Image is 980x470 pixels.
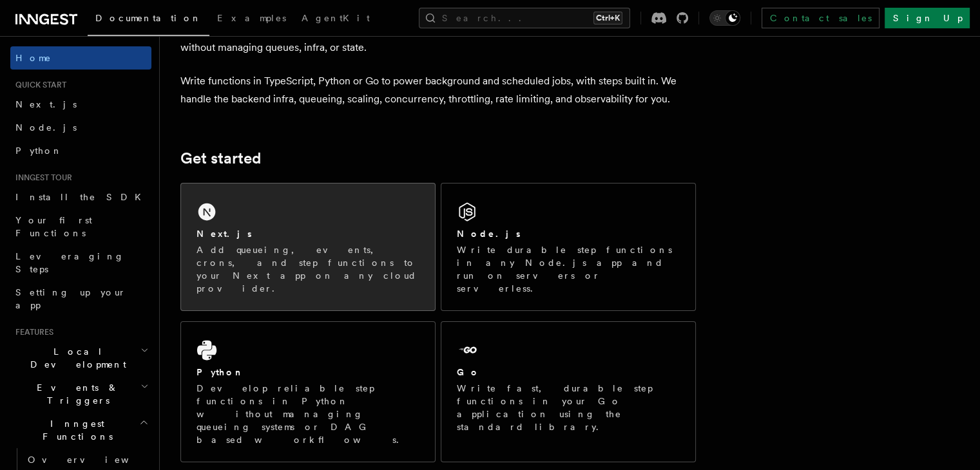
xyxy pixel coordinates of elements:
button: Inngest Functions [10,412,151,448]
button: Local Development [10,340,151,376]
kbd: Ctrl+K [593,12,622,24]
p: Write fast, durable step functions in your Go application using the standard library. [457,382,680,433]
p: Add queueing, events, crons, and step functions to your Next app on any cloud provider. [197,243,419,295]
a: AgentKit [294,4,378,35]
a: Examples [209,4,294,35]
a: Setting up your app [10,281,151,317]
h2: Python [197,366,244,379]
p: Inngest is an event-driven durable execution platform that allows you to run fast, reliable code ... [180,21,696,57]
button: Search...Ctrl+K [419,8,630,28]
span: Inngest Functions [10,417,139,443]
h2: Node.js [457,227,521,240]
a: Contact sales [762,8,879,28]
a: Your first Functions [10,209,151,245]
a: PythonDevelop reliable step functions in Python without managing queueing systems or DAG based wo... [180,321,436,462]
span: Events & Triggers [10,381,140,407]
span: Inngest tour [10,173,72,183]
span: Documentation [95,13,202,23]
a: Next.js [10,93,151,116]
p: Write durable step functions in any Node.js app and run on servers or serverless. [457,243,680,295]
span: Local Development [10,345,140,371]
a: Install the SDK [10,185,151,209]
span: Home [15,52,52,64]
button: Events & Triggers [10,376,151,412]
span: Examples [217,13,286,23]
h2: Next.js [197,227,252,240]
a: Get started [180,149,261,167]
a: Sign Up [885,8,970,28]
a: Home [10,46,151,70]
span: Overview [28,455,160,465]
a: Documentation [88,4,209,36]
span: Features [10,327,53,337]
span: Setting up your app [15,287,126,310]
span: Python [15,146,62,156]
button: Toggle dark mode [709,10,740,26]
h2: Go [457,366,480,379]
a: Node.js [10,116,151,139]
a: Next.jsAdd queueing, events, crons, and step functions to your Next app on any cloud provider. [180,183,436,311]
a: Node.jsWrite durable step functions in any Node.js app and run on servers or serverless. [441,183,696,311]
span: Node.js [15,122,77,133]
span: AgentKit [302,13,370,23]
a: Leveraging Steps [10,245,151,281]
a: Python [10,139,151,162]
a: GoWrite fast, durable step functions in your Go application using the standard library. [441,321,696,462]
p: Write functions in TypeScript, Python or Go to power background and scheduled jobs, with steps bu... [180,72,696,108]
p: Develop reliable step functions in Python without managing queueing systems or DAG based workflows. [197,382,419,446]
span: Next.js [15,99,77,109]
span: Quick start [10,80,66,90]
span: Your first Functions [15,215,92,238]
span: Leveraging Steps [15,251,124,274]
span: Install the SDK [15,192,149,202]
